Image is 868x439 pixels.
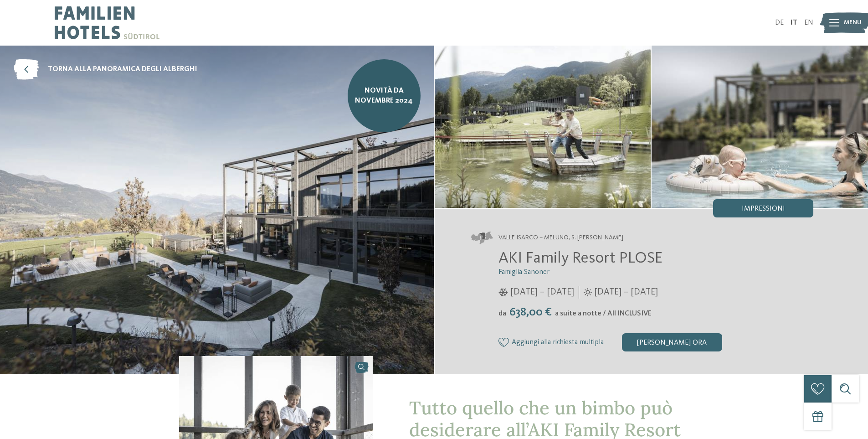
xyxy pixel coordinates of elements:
[584,288,592,296] i: Orari d'apertura estate
[622,333,722,351] div: [PERSON_NAME] ora
[775,19,784,26] a: DE
[555,310,652,317] span: a suite a notte / All INCLUSIVE
[594,286,658,299] span: [DATE] – [DATE]
[498,269,550,276] span: Famiglia Sanoner
[498,233,623,243] span: Valle Isarco – Meluno, S. [PERSON_NAME]
[498,288,508,296] i: Orari d'apertura inverno
[742,205,785,212] span: Impressioni
[791,19,797,26] a: IT
[510,286,574,299] span: [DATE] – [DATE]
[512,339,604,347] span: Aggiungi alla richiesta multipla
[354,86,414,106] span: NOVITÀ da novembre 2024
[844,18,862,27] span: Menu
[652,46,868,208] img: AKI: tutto quello che un bimbo può desiderare
[435,46,651,208] img: AKI: tutto quello che un bimbo può desiderare
[498,310,506,317] span: da
[14,59,197,80] a: torna alla panoramica degli alberghi
[804,19,813,26] a: EN
[498,250,663,266] span: AKI Family Resort PLOSE
[507,306,554,318] span: 638,00 €
[48,64,197,74] span: torna alla panoramica degli alberghi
